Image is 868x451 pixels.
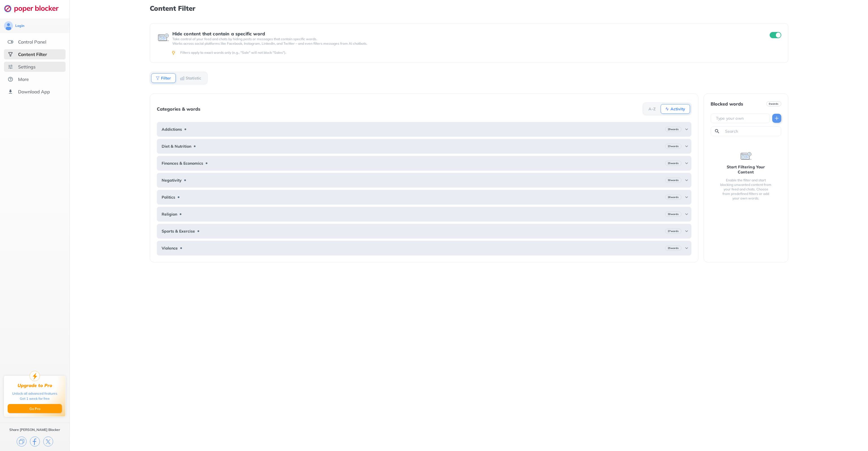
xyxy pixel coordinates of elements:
img: x.svg [43,437,53,446]
div: Content Filter [18,51,47,57]
img: settings.svg [8,64,13,70]
img: download-app.svg [8,89,13,95]
img: about.svg [8,76,13,82]
p: Works across social platforms like Facebook, Instagram, LinkedIn, and Twitter – and even filters ... [172,41,759,46]
b: Diet & Nutrition [162,144,191,149]
img: Statistic [180,76,185,80]
b: Addictions [162,127,182,132]
div: Unlock all advanced features [12,391,57,396]
b: Religion [162,212,177,216]
div: Blocked words [711,101,743,106]
b: Sports & Exercise [162,229,195,233]
div: Login [15,23,24,28]
div: Categories & words [157,106,200,111]
img: avatar.svg [4,21,13,30]
b: Negativity [162,178,182,182]
img: facebook.svg [30,437,40,446]
img: upgrade-to-pro.svg [30,371,40,381]
div: Get 1 week for free [20,396,50,401]
b: Activity [670,107,685,111]
b: Filter [161,76,171,80]
b: 25 words [668,161,679,165]
div: Start Filtering Your Content [720,164,772,175]
img: logo-webpage.svg [4,5,65,12]
input: Search [724,128,779,134]
div: Share [PERSON_NAME] Blocker [9,428,60,432]
b: Violence [162,246,178,250]
img: features.svg [8,39,13,45]
b: 27 words [668,229,679,233]
img: Activity [665,107,669,111]
h1: Content Filter [150,5,788,12]
img: social-selected.svg [8,51,13,57]
b: 25 words [668,246,679,250]
b: 30 words [668,178,679,182]
p: Take control of your feed and chats by hiding posts or messages that contain specific words. [172,37,759,41]
button: Go Pro [8,404,62,413]
b: 23 words [668,144,679,148]
img: Filter [155,76,160,80]
b: Finances & Economics [162,161,203,166]
div: Upgrade to Pro [18,383,52,388]
b: 26 words [668,195,679,199]
div: Filters apply to exact words only (e.g., "Sale" will not block "Sales"). [180,50,780,55]
b: Statistic [186,76,201,80]
div: More [18,76,29,82]
div: Enable the filter and start blocking unwanted content from your feed and chats. Choose from prede... [720,178,772,201]
div: Hide content that contain a specific word [172,31,759,36]
b: Politics [162,195,175,199]
b: 0 words [769,102,778,106]
div: Download App [18,89,50,95]
b: 30 words [668,212,679,216]
img: copy.svg [17,437,27,446]
input: Type your own [715,115,767,121]
div: Settings [18,64,36,70]
div: Control Panel [18,39,46,45]
b: 29 words [668,127,679,131]
b: A-Z [648,107,656,111]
